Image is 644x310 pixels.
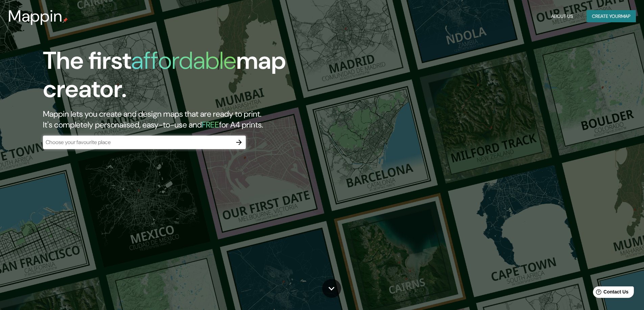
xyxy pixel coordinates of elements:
h1: The first map creator. [43,47,365,109]
h1: affordable [131,45,236,76]
iframe: Help widget launcher [584,284,637,303]
img: mappin-pin [63,18,68,23]
input: Choose your favourite place [43,138,232,146]
h3: Mappin [8,7,63,26]
button: Create yourmap [587,10,636,23]
h5: FREE [202,119,219,130]
button: About Us [548,10,576,23]
h2: Mappin lets you create and design maps that are ready to print. It's completely personalised, eas... [43,109,365,130]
